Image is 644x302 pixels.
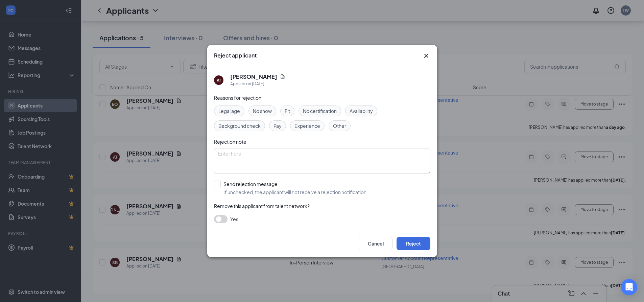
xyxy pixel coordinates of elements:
[214,95,261,101] span: Reasons for rejection
[273,122,282,130] span: Pay
[285,107,290,115] span: Fit
[214,52,257,59] h3: Reject applicant
[350,107,373,115] span: Availability
[216,77,221,83] div: AT
[422,52,430,60] svg: Cross
[280,74,285,79] svg: Document
[230,215,238,223] span: Yes
[253,107,272,115] span: No show
[359,237,392,250] button: Cancel
[303,107,337,115] span: No certification
[214,139,246,145] span: Rejection note
[294,122,320,130] span: Experience
[621,279,637,295] div: Open Intercom Messenger
[422,52,430,60] button: Close
[214,203,310,209] span: Remove this applicant from talent network?
[333,122,346,130] span: Other
[218,107,240,115] span: Legal age
[230,80,285,87] div: Applied on [DATE]
[218,122,261,130] span: Background check
[230,73,277,80] h5: [PERSON_NAME]
[397,237,430,250] button: Reject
